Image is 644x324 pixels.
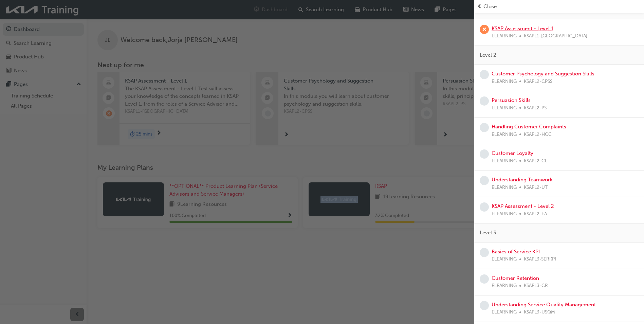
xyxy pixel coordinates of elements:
a: Customer Loyalty [492,150,533,156]
a: Basics of Service KPI [492,249,540,255]
span: ELEARNING [492,104,517,112]
button: prev-iconClose [477,3,641,11]
a: KSAP Assessment - Level 1 [492,25,553,32]
span: prev-icon [477,3,482,11]
span: learningRecordVerb_NONE-icon [480,202,489,212]
a: Persuasion Skills [492,97,531,103]
a: KSAP Assessment - Level 2 [492,203,554,209]
span: KSAPL3-SERKPI [524,255,556,263]
span: learningRecordVerb_NONE-icon [480,70,489,79]
span: learningRecordVerb_NONE-icon [480,149,489,159]
span: KSAPL2-EA [524,210,547,218]
span: ELEARNING [492,157,517,165]
span: Close [483,3,497,11]
span: KSAPL2-CPSS [524,78,552,86]
span: Level 2 [480,51,496,59]
span: ELEARNING [492,184,517,192]
span: ELEARNING [492,282,517,290]
a: Understanding Service Quality Management [492,302,596,308]
span: ELEARNING [492,78,517,86]
span: ELEARNING [492,32,517,40]
span: KSAPL2-PS [524,104,547,112]
span: learningRecordVerb_NONE-icon [480,176,489,185]
span: ELEARNING [492,131,517,139]
span: ELEARNING [492,210,517,218]
span: KSAPL3-CR [524,282,548,290]
span: ELEARNING [492,255,517,263]
span: Level 3 [480,229,496,237]
a: Understanding Teamwork [492,177,553,183]
span: KSAPL2-HCC [524,131,552,139]
span: KSAPL1-[GEOGRAPHIC_DATA] [524,32,587,40]
span: KSAPL2-UT [524,184,548,192]
span: learningRecordVerb_FAIL-icon [480,25,489,34]
span: KSAPL2-CL [524,157,547,165]
span: learningRecordVerb_NONE-icon [480,96,489,106]
a: Handling Customer Complaints [492,124,566,130]
span: learningRecordVerb_NONE-icon [480,123,489,132]
span: learningRecordVerb_NONE-icon [480,301,489,310]
a: Customer Psychology and Suggestion Skills [492,71,594,77]
span: KSAPL3-USQM [524,308,555,316]
span: learningRecordVerb_NONE-icon [480,248,489,257]
a: Customer Retention [492,275,539,281]
span: ELEARNING [492,308,517,316]
span: learningRecordVerb_NONE-icon [480,274,489,284]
